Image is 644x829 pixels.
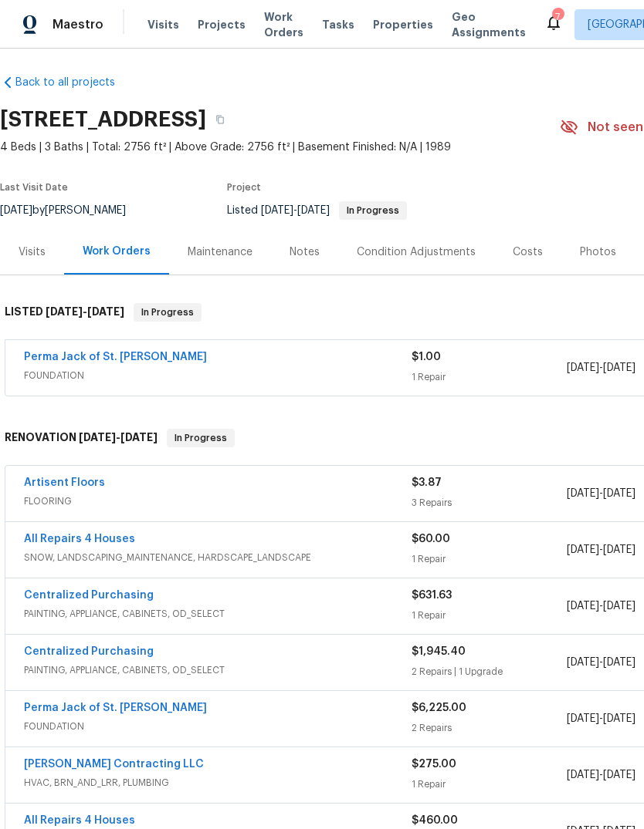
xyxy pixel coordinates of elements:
span: [DATE] [567,488,599,499]
span: $631.63 [412,590,452,601]
span: - [567,360,636,376]
div: Visits [19,244,46,260]
div: 7 [552,9,563,25]
span: [DATE] [261,205,293,216]
span: [DATE] [46,306,83,317]
span: Visits [147,17,179,32]
div: Maintenance [188,244,253,260]
span: [DATE] [603,488,636,499]
span: [DATE] [567,770,599,780]
span: $1.00 [412,352,441,362]
span: Project [227,183,261,192]
span: PAINTING, APPLIANCE, CABINETS, OD_SELECT [24,662,412,678]
h6: RENOVATION [5,429,158,447]
span: Properties [373,17,433,32]
span: [DATE] [603,544,636,555]
span: [DATE] [603,657,636,668]
button: Copy Address [206,106,234,133]
span: FOUNDATION [24,719,412,734]
a: Centralized Purchasing [24,590,154,601]
span: Tasks [322,19,354,30]
div: Condition Adjustments [357,244,476,260]
span: SNOW, LANDSCAPING_MAINTENANCE, HARDSCAPE_LANDSCAPE [24,550,412,565]
span: - [79,432,158,443]
span: Work Orders [264,9,303,40]
span: $275.00 [412,759,456,770]
span: [DATE] [567,713,599,724]
div: Costs [513,244,543,260]
div: Work Orders [83,244,151,259]
span: $6,225.00 [412,703,466,713]
span: [DATE] [567,657,599,668]
span: $460.00 [412,815,458,826]
span: $1,945.40 [412,646,466,657]
span: [DATE] [603,770,636,780]
div: 1 Repair [412,551,567,567]
span: [DATE] [567,544,599,555]
span: - [567,711,636,726]
span: [DATE] [79,432,116,443]
span: - [261,205,330,216]
span: In Progress [135,305,200,320]
h6: LISTED [5,303,124,322]
span: [DATE] [603,713,636,724]
a: Perma Jack of St. [PERSON_NAME] [24,703,207,713]
a: All Repairs 4 Houses [24,534,135,544]
span: FLOORING [24,494,412,509]
span: Maestro [53,17,103,32]
span: In Progress [341,206,405,215]
span: - [567,767,636,783]
span: [DATE] [87,306,124,317]
div: 2 Repairs | 1 Upgrade [412,664,567,679]
span: - [567,542,636,558]
span: In Progress [168,430,233,446]
span: - [567,655,636,670]
div: 1 Repair [412,369,567,385]
div: 3 Repairs [412,495,567,511]
div: Photos [580,244,616,260]
span: - [567,486,636,501]
span: [DATE] [603,601,636,612]
span: Projects [198,17,246,32]
a: All Repairs 4 Houses [24,815,135,826]
span: FOUNDATION [24,368,412,383]
span: Listed [227,205,407,216]
span: [DATE] [567,601,599,612]
span: [DATE] [297,205,330,216]
span: $3.87 [412,477,442,488]
span: PAINTING, APPLIANCE, CABINETS, OD_SELECT [24,606,412,622]
a: [PERSON_NAME] Contracting LLC [24,759,204,770]
span: [DATE] [567,362,599,373]
span: - [567,598,636,614]
span: Geo Assignments [452,9,526,40]
span: [DATE] [603,362,636,373]
div: 2 Repairs [412,720,567,736]
div: Notes [290,244,320,260]
span: [DATE] [120,432,158,443]
span: $60.00 [412,534,450,544]
a: Perma Jack of St. [PERSON_NAME] [24,352,207,362]
div: 1 Repair [412,777,567,792]
a: Centralized Purchasing [24,646,154,657]
span: HVAC, BRN_AND_LRR, PLUMBING [24,775,412,790]
div: 1 Repair [412,608,567,623]
span: - [46,306,124,317]
a: Artisent Floors [24,477,105,488]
